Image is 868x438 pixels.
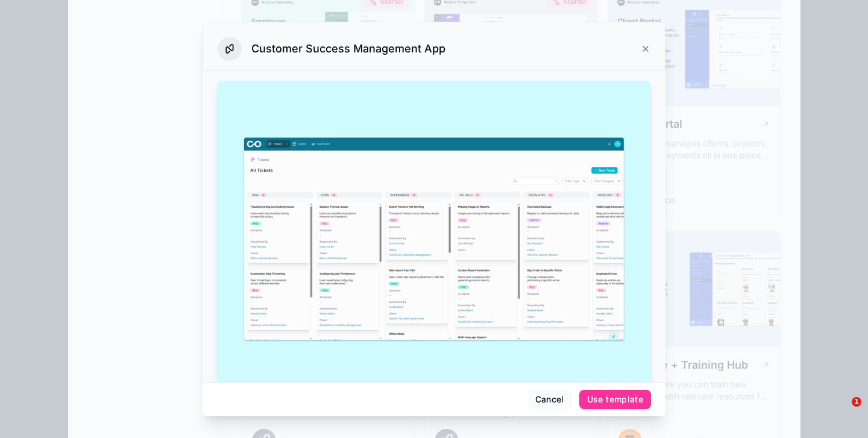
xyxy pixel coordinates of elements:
img: Customer Success Management App [217,81,651,397]
button: Use template [579,390,651,409]
iframe: Intercom live chat [827,397,856,426]
div: Use template [587,394,643,405]
span: 1 [852,397,861,407]
h3: Customer Success Management App [251,42,445,56]
button: Cancel [527,390,572,409]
